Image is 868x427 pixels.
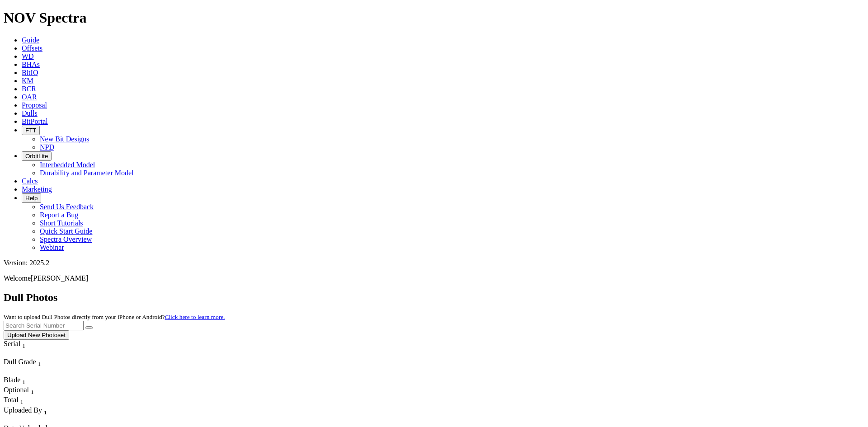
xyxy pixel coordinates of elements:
[4,376,35,386] div: Sort None
[22,177,38,185] a: Calcs
[4,321,84,330] input: Search Serial Number
[40,169,134,177] a: Durability and Parameter Model
[40,235,92,243] a: Spectra Overview
[20,399,24,406] sub: 1
[4,340,42,350] div: Serial Sort None
[4,386,29,394] span: Optional
[4,406,89,424] div: Sort None
[40,219,83,227] a: Short Tutorials
[4,274,864,282] p: Welcome
[22,109,38,117] a: Dulls
[40,227,92,235] a: Quick Start Guide
[4,396,35,406] div: Sort None
[22,379,25,385] sub: 1
[22,36,39,44] a: Guide
[4,386,35,396] div: Optional Sort None
[40,161,95,169] a: Interbedded Model
[4,416,89,424] div: Column Menu
[4,358,36,366] span: Dull Grade
[22,52,34,60] a: WD
[22,101,47,109] a: Proposal
[38,358,41,366] span: Sort None
[4,358,67,368] div: Dull Grade Sort None
[44,409,47,416] sub: 1
[22,151,52,161] button: OrbitLite
[25,127,36,134] span: FTT
[40,143,54,151] a: NPD
[22,69,38,76] a: BitIQ
[22,85,36,93] a: BCR
[4,314,225,320] small: Want to upload Dull Photos directly from your iPhone or Android?
[4,291,864,304] h2: Dull Photos
[22,343,25,349] sub: 1
[22,61,40,68] a: BHAs
[22,126,40,135] button: FTT
[22,376,25,384] span: Sort None
[4,376,20,384] span: Blade
[4,368,67,376] div: Column Menu
[25,195,38,202] span: Help
[4,259,864,267] div: Version: 2025.2
[4,340,42,358] div: Sort None
[4,358,67,376] div: Sort None
[4,406,42,414] span: Uploaded By
[22,93,37,101] a: OAR
[31,386,34,394] span: Sort None
[25,153,48,160] span: OrbitLite
[31,389,34,395] sub: 1
[22,44,42,52] a: Offsets
[40,203,94,211] a: Send Us Feedback
[22,117,48,125] a: BitPortal
[4,396,35,406] div: Total Sort None
[40,135,89,143] a: New Bit Designs
[22,340,25,347] span: Sort None
[4,350,42,358] div: Column Menu
[22,185,52,193] a: Marketing
[4,396,19,404] span: Total
[4,330,69,340] button: Upload New Photoset
[4,9,864,26] h1: NOV Spectra
[31,274,88,282] span: [PERSON_NAME]
[22,77,33,84] a: KM
[4,406,89,416] div: Uploaded By Sort None
[165,314,225,320] a: Click here to learn more.
[4,340,20,347] span: Serial
[4,386,35,396] div: Sort None
[44,406,47,414] span: Sort None
[38,361,41,367] sub: 1
[40,244,64,251] a: Webinar
[20,396,24,404] span: Sort None
[22,193,41,203] button: Help
[4,376,35,386] div: Blade Sort None
[40,211,78,219] a: Report a Bug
